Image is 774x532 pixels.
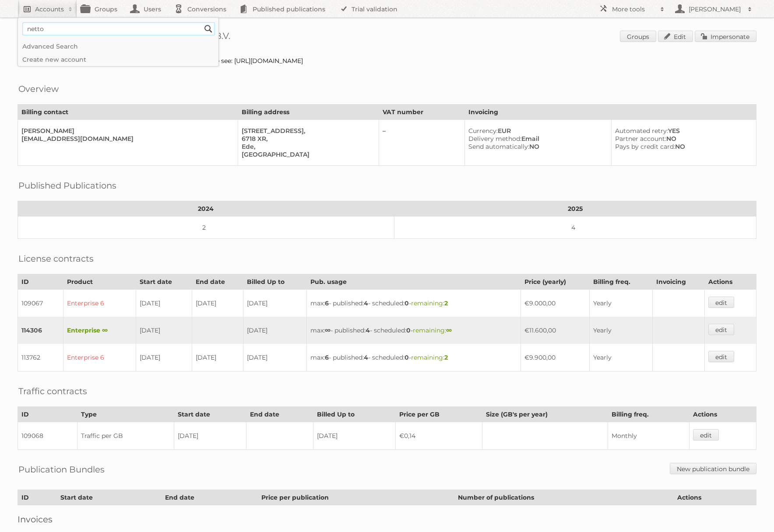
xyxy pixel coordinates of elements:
div: [EMAIL_ADDRESS][DOMAIN_NAME] [21,135,231,143]
span: Currency: [468,127,498,135]
th: Start date [57,490,162,505]
td: Yearly [590,317,652,344]
div: [GEOGRAPHIC_DATA] [242,150,372,158]
h2: More tools [612,5,656,14]
td: – [379,120,465,166]
span: Partner account: [615,135,666,143]
th: Actions [690,407,756,422]
td: max: - published: - scheduled: - [307,317,521,344]
th: Billed Up to [243,274,307,290]
th: Price (yearly) [521,274,589,290]
span: Send automatically: [468,143,529,150]
strong: 0 [406,326,411,334]
th: Price per publication [258,490,454,505]
td: Traffic per GB [77,422,174,450]
a: Impersonate [695,31,756,42]
a: edit [708,324,734,335]
h2: Accounts [35,5,64,14]
th: Invoicing [652,274,704,290]
th: 2025 [394,201,756,217]
a: Edit [658,31,693,42]
strong: ∞ [446,326,452,334]
th: Billing freq. [590,274,652,290]
div: NO [468,143,604,150]
th: ID [18,490,57,505]
div: 6718 XR, [242,135,372,143]
td: [DATE] [192,290,243,317]
th: Number of publications [454,490,673,505]
th: Billing contact [18,105,238,120]
td: [DATE] [174,422,246,450]
td: max: - published: - scheduled: - [307,344,521,371]
td: 109068 [18,422,77,450]
th: Product [63,274,136,290]
span: Pays by credit card: [615,143,675,150]
td: [DATE] [243,317,307,344]
th: Billed Up to [313,407,395,422]
td: [DATE] [136,317,192,344]
td: Enterprise 6 [63,344,136,371]
h2: License contracts [18,252,94,265]
strong: ∞ [325,326,331,334]
strong: 2 [444,353,448,361]
strong: 0 [405,299,409,307]
div: [STREET_ADDRESS], [242,127,372,135]
th: Actions [704,274,756,290]
th: End date [192,274,243,290]
td: 4 [394,217,756,239]
a: edit [708,297,734,308]
td: Enterprise 6 [63,290,136,317]
div: Auto-billing disabled to add service line item to the invoice please see: [URL][DOMAIN_NAME] [18,57,756,65]
a: Groups [620,31,656,42]
th: Invoicing [465,105,756,120]
span: Automated retry: [615,127,668,135]
strong: 4 [366,326,370,334]
th: Pub. usage [307,274,521,290]
th: End date [246,407,313,422]
td: €11.600,00 [521,317,589,344]
td: Enterprise ∞ [63,317,136,344]
td: Yearly [590,290,652,317]
strong: 2 [444,299,448,307]
th: Billing address [238,105,379,120]
td: €0,14 [395,422,482,450]
th: ID [18,274,63,290]
th: Type [77,407,174,422]
div: Email [468,135,604,143]
th: Actions [674,490,756,505]
td: Yearly [590,344,652,371]
td: [DATE] [313,422,395,450]
th: 2024 [18,201,394,217]
th: Size (GB's per year) [482,407,608,422]
div: NO [615,135,749,143]
td: [DATE] [136,290,192,317]
strong: 4 [364,299,368,307]
h2: Invoices [18,514,756,525]
h1: Account 89645: Alliance Automotive Services B.V. [18,31,756,44]
h2: Traffic contracts [18,385,87,398]
td: €9.900,00 [521,344,589,371]
strong: 0 [405,353,409,361]
strong: 4 [364,353,368,361]
div: YES [615,127,749,135]
div: EUR [468,127,604,135]
div: NO [615,143,749,150]
div: [PERSON_NAME] [21,127,231,135]
h2: [PERSON_NAME] [686,5,743,14]
td: 113762 [18,344,63,371]
td: [DATE] [136,344,192,371]
span: Delivery method: [468,135,521,143]
td: 114306 [18,317,63,344]
td: [DATE] [243,344,307,371]
div: Ede, [242,143,372,150]
th: Billing freq. [608,407,690,422]
span: remaining: [413,326,452,334]
h2: Published Publications [18,179,116,192]
a: Advanced Search [18,40,218,53]
input: Search [202,22,215,35]
strong: 6 [325,299,329,307]
td: [DATE] [192,344,243,371]
th: Start date [174,407,246,422]
td: Monthly [608,422,690,450]
a: Create new account [18,53,218,66]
